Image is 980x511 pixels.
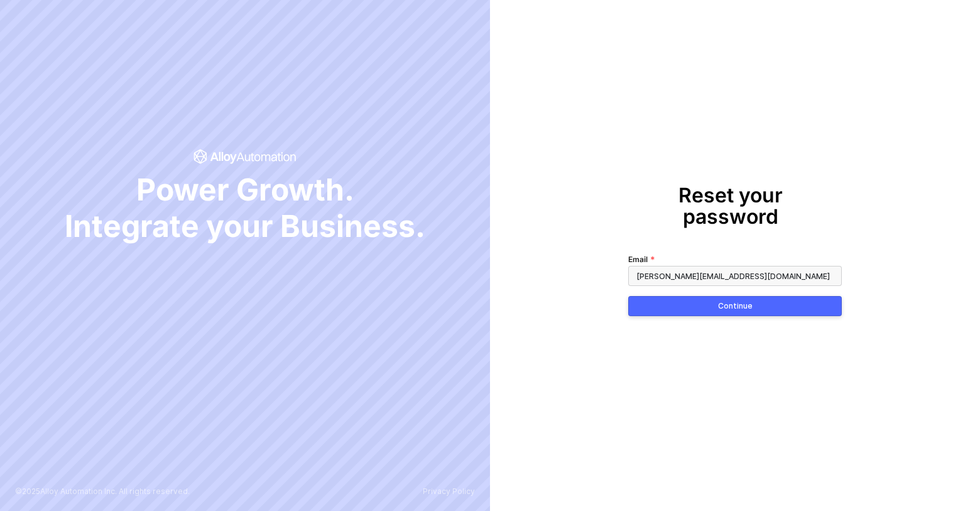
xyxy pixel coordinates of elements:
[65,172,425,244] span: Power Growth. Integrate your Business.
[628,185,832,227] h1: Reset your password
[628,253,655,266] label: Email
[15,487,190,496] p: © 2025 Alloy Automation Inc. All rights reserved.
[718,301,753,311] div: Continue
[628,296,842,316] button: Continue
[193,149,297,164] span: icon-success
[423,487,475,496] a: Privacy Policy
[628,266,842,286] input: Email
